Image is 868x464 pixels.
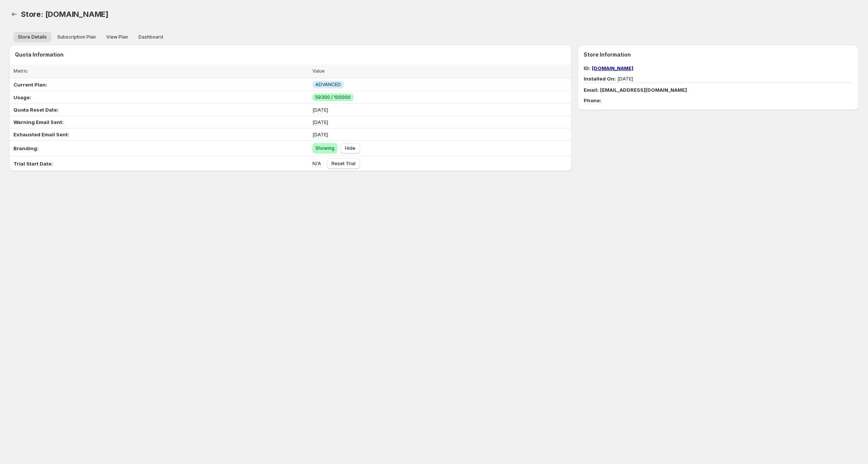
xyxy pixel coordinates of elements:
strong: Trial Start Date: [13,161,53,167]
strong: Quota Reset Date: [13,107,58,113]
span: View Plan [106,34,128,40]
span: [EMAIL_ADDRESS][DOMAIN_NAME] [600,87,687,93]
span: Subscription Plan [57,34,96,40]
button: Reset Trial [327,158,360,169]
button: Store details [13,32,51,42]
span: [DATE] [584,76,633,82]
a: [DOMAIN_NAME] [592,65,633,71]
strong: Exhausted Email Sent: [13,131,69,137]
h3: Store Information [584,51,853,58]
span: Value [312,68,325,74]
strong: Phone: [584,97,601,103]
span: [DATE] [312,131,328,137]
span: Store Details [18,34,47,40]
strong: ID: [584,65,590,71]
button: Subscription plan [53,32,100,42]
span: [DATE] [312,119,328,125]
span: Store: [DOMAIN_NAME] [21,10,109,19]
span: 59300 / 100000 [315,94,351,100]
span: ADVANCED [315,82,341,88]
span: Dashboard [138,34,163,40]
span: N/A [312,160,321,166]
span: Reset Trial [331,161,355,167]
button: Dashboard [134,32,168,42]
span: Showing [315,145,334,151]
button: Hide [340,143,360,154]
strong: Usage: [13,94,31,100]
span: [DATE] [312,107,328,113]
strong: Email: [584,87,599,93]
span: Metric [13,68,28,74]
strong: Warning Email Sent: [13,119,64,125]
strong: Branding: [13,145,39,151]
strong: Current Plan: [13,82,47,88]
button: View plan [102,32,132,42]
h3: Quota Information [15,51,572,58]
span: Hide [345,145,355,151]
a: Back [9,9,19,19]
strong: Installed On: [584,76,616,82]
